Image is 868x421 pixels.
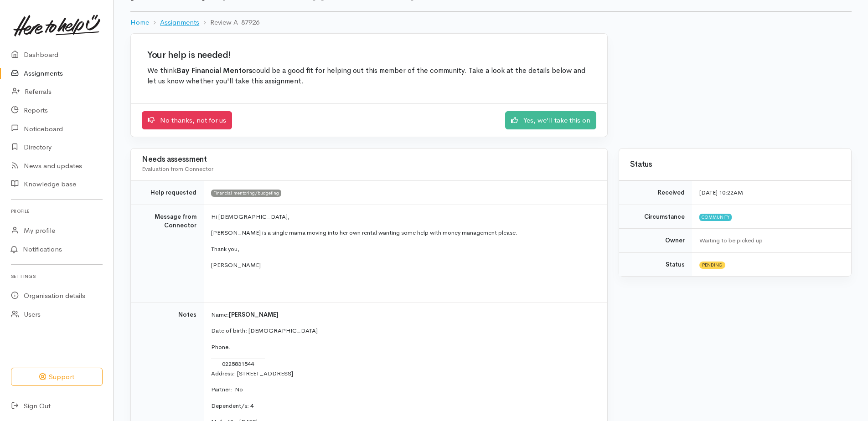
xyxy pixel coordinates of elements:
span: Pending [699,262,725,269]
h3: Needs assessment [142,155,596,164]
span: Financial mentoring/budgeting [211,190,281,197]
p: [PERSON_NAME] [211,261,596,270]
p: Thank you, [211,245,596,254]
span: Community [699,214,732,221]
h3: Status [630,160,840,169]
td: Received [619,181,692,205]
span: 0225831544 [222,360,254,368]
p: Hi [DEMOGRAPHIC_DATA], [211,212,596,221]
div: Waiting to be picked up [699,236,840,245]
b: Bay Financial Mentors [176,66,252,75]
span: Dependent/s: 4 [211,402,253,410]
td: Message from Connector [131,205,204,303]
span: Evaluation from Connector [142,165,213,173]
strong: [PERSON_NAME] [229,311,279,318]
a: Yes, we'll take this on [505,111,596,130]
a: Home [130,17,149,28]
span: Date of birth: [DEMOGRAPHIC_DATA] [211,327,318,334]
td: Circumstance [619,205,692,229]
span: Phone: [211,343,230,351]
li: Review A-87926 [199,17,259,28]
h6: Profile [11,205,103,217]
h6: Settings [11,270,103,282]
span: Name: [211,311,279,318]
h2: Your help is needed! [147,50,591,60]
p: We think could be a good fit for helping out this member of the community. Take a look at the det... [147,66,591,87]
nav: breadcrumb [130,12,852,33]
td: Help requested [131,181,204,205]
span: Partner: No [211,385,243,393]
a: No thanks, not for us [142,111,232,130]
button: Support [11,368,103,386]
time: [DATE] 10:22AM [699,189,743,196]
p: [PERSON_NAME] is a single mama moving into her own rental wanting some help with money management... [211,228,596,237]
td: Status [619,252,692,276]
td: Owner [619,229,692,253]
span: Address: [STREET_ADDRESS] [211,370,293,377]
a: Assignments [160,17,199,28]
